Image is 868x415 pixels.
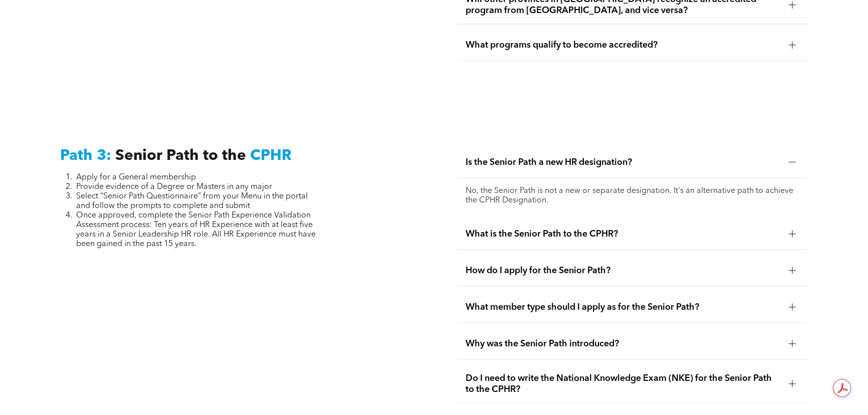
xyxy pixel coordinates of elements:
p: No, the Senior Path is not a new or separate designation. It's an alternative path to achieve the... [465,186,800,205]
span: Is the Senior Path a new HR designation? [465,157,781,168]
span: What member type should I apply as for the Senior Path? [465,302,781,313]
span: Why was the Senior Path introduced? [465,338,781,349]
span: What is the Senior Path to the CPHR? [465,229,781,240]
span: Do I need to write the National Knowledge Exam (NKE) for the Senior Path to the CPHR? [465,373,781,395]
span: What programs qualify to become accredited? [465,40,781,51]
span: Select “Senior Path Questionnaire” from your Menu in the portal and follow the prompts to complet... [76,192,308,210]
span: CPHR [250,148,292,163]
span: Path 3: [60,148,111,163]
span: How do I apply for the Senior Path? [465,265,781,276]
span: Provide evidence of a Degree or Masters in any major [76,183,272,191]
span: Apply for a General membership [76,173,196,181]
span: Once approved, complete the Senior Path Experience Validation Assessment process: Ten years of HR... [76,212,316,248]
span: Senior Path to the [115,148,246,163]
